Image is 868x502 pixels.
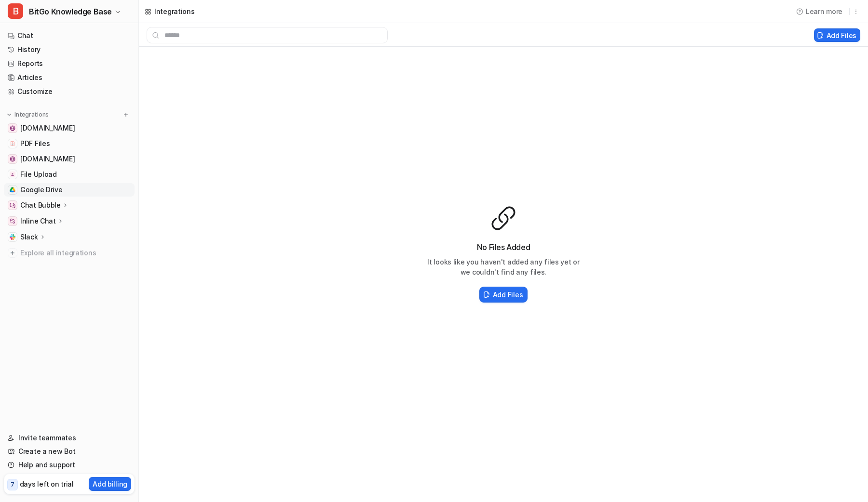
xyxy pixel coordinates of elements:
button: Add billing [89,477,131,491]
span: [DOMAIN_NAME] [20,123,75,133]
p: Slack [20,232,38,242]
span: Learn more [806,6,842,16]
span: BitGo Knowledge Base [29,5,112,18]
img: www.bitgo.com [10,125,15,131]
button: Add Files [814,28,860,42]
p: 7 [11,480,14,489]
img: File Upload [10,172,15,177]
p: Inline Chat [20,216,56,226]
img: Slack [10,234,15,240]
a: Help and support [4,458,135,472]
span: File Upload [20,170,57,179]
p: Chat Bubble [20,200,61,210]
p: Integrations [14,111,49,119]
a: Invite teammates [4,431,135,445]
img: expand menu [6,111,13,118]
p: Add billing [93,479,127,489]
img: Chat Bubble [10,202,15,208]
img: developers.bitgo.com [10,156,15,162]
img: menu_add.svg [122,111,129,118]
a: developers.bitgo.com[DOMAIN_NAME] [4,152,135,166]
a: File UploadFile Upload [4,168,135,181]
a: Google DriveGoogle Drive [4,183,135,197]
img: Google Drive [10,187,15,193]
a: www.bitgo.com[DOMAIN_NAME] [4,121,135,135]
button: Integrations [4,110,52,119]
a: Customize [4,85,135,98]
button: Learn more [792,3,847,19]
span: [DOMAIN_NAME] [20,154,75,164]
span: Explore all integrations [20,245,131,261]
h2: Add Files [493,290,523,300]
button: Add Files [479,287,528,303]
span: Google Drive [20,185,63,195]
p: days left on trial [20,479,74,489]
h3: No Files Added [426,241,581,253]
img: PDF Files [10,141,15,146]
a: Create a new Bot [4,445,135,458]
img: explore all integrations [8,248,17,258]
a: History [4,43,135,56]
a: Explore all integrations [4,246,135,260]
span: PDF Files [20,139,50,148]
a: Reports [4,57,135,70]
a: Articles [4,71,135,84]
p: It looks like you haven't added any files yet or we couldn't find any files. [426,257,581,277]
div: Integrations [154,6,195,16]
span: B [8,3,23,19]
img: Inline Chat [10,218,15,224]
a: PDF FilesPDF Files [4,137,135,150]
a: Chat [4,29,135,42]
